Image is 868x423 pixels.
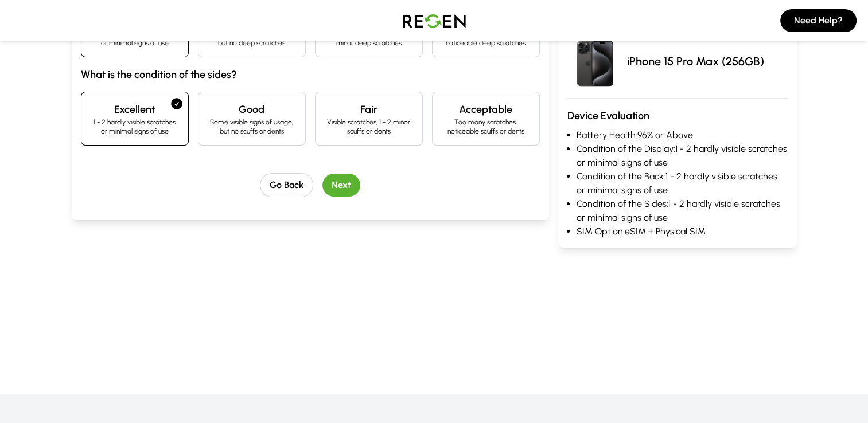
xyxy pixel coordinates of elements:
[567,34,622,89] img: iPhone 15 Pro Max
[81,66,540,83] h3: What is the condition of the sides?
[394,5,474,37] img: Logo
[627,53,764,69] p: iPhone 15 Pro Max (256GB)
[442,101,530,117] h4: Acceptable
[577,225,788,238] li: SIM Option: eSIM + Physical SIM
[208,101,296,117] h4: Good
[208,117,296,136] p: Some visible signs of usage, but no scuffs or dents
[91,117,179,136] p: 1 - 2 hardly visible scratches or minimal signs of use
[780,9,857,32] button: Need Help?
[325,101,413,117] h4: Fair
[577,197,788,225] li: Condition of the Sides: 1 - 2 hardly visible scratches or minimal signs of use
[260,173,313,197] button: Go Back
[442,117,530,136] p: Too many scratches, noticeable scuffs or dents
[322,174,360,197] button: Next
[577,142,788,170] li: Condition of the Display: 1 - 2 hardly visible scratches or minimal signs of use
[567,108,788,124] h3: Device Evaluation
[325,117,413,136] p: Visible scratches, 1 - 2 minor scuffs or dents
[91,101,179,117] h4: Excellent
[577,170,788,197] li: Condition of the Back: 1 - 2 hardly visible scratches or minimal signs of use
[577,128,788,142] li: Battery Health: 96% or Above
